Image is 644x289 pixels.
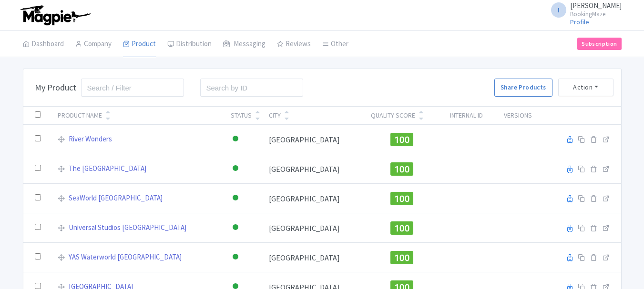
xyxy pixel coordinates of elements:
[395,194,410,204] span: 100
[263,184,365,213] td: [GEOGRAPHIC_DATA]
[395,135,410,145] span: 100
[570,1,622,10] span: [PERSON_NAME]
[577,38,621,50] a: Subscription
[558,79,613,96] button: Action
[18,5,92,26] img: logo-ab69f6fb50320c5b225c76a69d11143b.png
[390,251,413,261] a: 100
[570,11,622,17] small: BookingMaze
[231,191,240,205] div: Active
[545,2,622,17] a: I [PERSON_NAME] BookingMaze
[371,110,415,120] div: Quality Score
[263,243,365,272] td: [GEOGRAPHIC_DATA]
[263,213,365,243] td: [GEOGRAPHIC_DATA]
[231,162,240,176] div: Active
[200,79,304,97] input: Search by ID
[277,31,311,58] a: Reviews
[390,163,413,172] a: 100
[269,110,281,120] div: City
[395,164,410,174] span: 100
[570,18,589,26] a: Profile
[69,134,112,145] a: River Wonders
[69,163,146,174] a: The [GEOGRAPHIC_DATA]
[231,110,252,120] div: Status
[231,221,240,235] div: Active
[263,154,365,184] td: [GEOGRAPHIC_DATA]
[23,31,64,58] a: Dashboard
[390,222,413,231] a: 100
[551,2,566,18] span: I
[35,82,76,93] h3: My Product
[395,253,410,263] span: 100
[69,193,163,204] a: SeaWorld [GEOGRAPHIC_DATA]
[494,107,543,125] th: Versions
[167,31,212,58] a: Distribution
[395,223,410,233] span: 100
[390,133,413,143] a: 100
[58,110,102,120] div: Product Name
[494,79,552,97] a: Share Products
[81,79,184,97] input: Search / Filter
[123,31,156,58] a: Product
[69,252,182,263] a: YAS Waterworld [GEOGRAPHIC_DATA]
[390,192,413,202] a: 100
[231,132,240,146] div: Active
[263,125,365,154] td: [GEOGRAPHIC_DATA]
[69,222,186,233] a: Universal Studios [GEOGRAPHIC_DATA]
[231,250,240,264] div: Active
[439,107,494,125] th: Internal ID
[223,31,266,58] a: Messaging
[322,31,348,58] a: Other
[75,31,112,58] a: Company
